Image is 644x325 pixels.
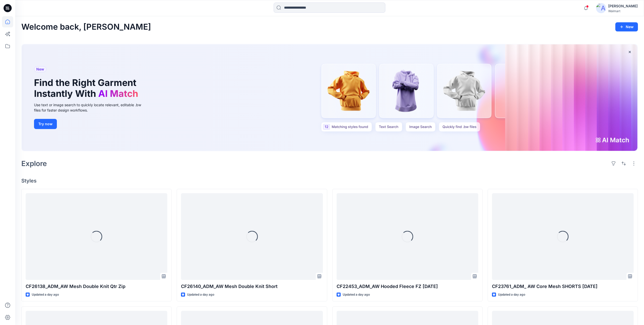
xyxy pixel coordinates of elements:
p: CF22453_ADM_AW Hooded Fleece FZ [DATE] [337,283,478,290]
p: Updated a day ago [343,292,370,297]
p: CF26138_ADM_AW Mesh Double Knit Qtr Zip [26,283,167,290]
div: Walmart [608,9,638,13]
img: avatar [596,3,606,13]
p: Updated a day ago [32,292,59,297]
h1: Find the Right Garment Instantly With [34,77,141,99]
span: New [36,66,44,72]
p: CF23761_ADM_ AW Core Mesh SHORTS [DATE] [492,283,634,290]
p: CF26140_ADM_AW Mesh Double Knit Short [181,283,323,290]
h2: Welcome back, [PERSON_NAME] [21,22,151,32]
div: [PERSON_NAME] [608,3,638,9]
p: Updated a day ago [187,292,214,297]
h2: Explore [21,159,47,168]
span: AI Match [98,88,138,99]
h4: Styles [21,178,638,184]
button: Try now [34,119,57,129]
p: Updated a day ago [498,292,525,297]
button: New [615,22,638,31]
div: Use text or image search to quickly locate relevant, editable .bw files for faster design workflows. [34,102,148,113]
